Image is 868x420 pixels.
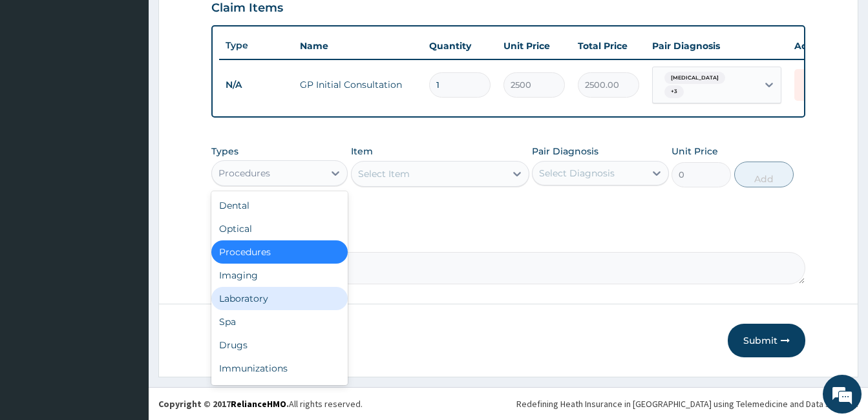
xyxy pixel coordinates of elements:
[149,387,868,420] footer: All rights reserved.
[539,167,615,180] div: Select Diagnosis
[532,145,598,158] label: Pair Diagnosis
[728,324,805,357] button: Submit
[293,72,423,98] td: GP Initial Consultation
[211,357,348,380] div: Immunizations
[211,264,348,287] div: Imaging
[211,287,348,310] div: Laboratory
[218,167,270,180] div: Procedures
[734,162,794,187] button: Add
[24,65,52,97] img: d_794563401_company_1708531726252_794563401
[6,282,246,327] textarea: Type your message and hit 'Enter'
[219,73,293,97] td: N/A
[211,234,805,245] label: Comment
[212,6,243,37] div: Minimize live chat window
[664,72,725,85] span: [MEDICAL_DATA]
[211,146,238,157] label: Types
[211,1,283,16] h3: Claim Items
[788,33,852,59] th: Actions
[664,85,684,98] span: + 3
[211,333,348,357] div: Drugs
[75,127,178,258] span: We're online!
[293,33,423,59] th: Name
[358,167,410,180] div: Select Item
[211,380,348,403] div: Others
[211,310,348,333] div: Spa
[219,34,293,58] th: Type
[571,33,646,59] th: Total Price
[516,397,858,410] div: Redefining Heath Insurance in [GEOGRAPHIC_DATA] using Telemedicine and Data Science!
[67,72,217,89] div: Chat with us now
[646,33,788,59] th: Pair Diagnosis
[211,217,348,240] div: Optical
[672,145,718,158] label: Unit Price
[211,240,348,264] div: Procedures
[351,145,373,158] label: Item
[158,398,289,410] strong: Copyright © 2017 .
[211,194,348,217] div: Dental
[231,398,286,410] a: RelianceHMO
[423,33,497,59] th: Quantity
[497,33,571,59] th: Unit Price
